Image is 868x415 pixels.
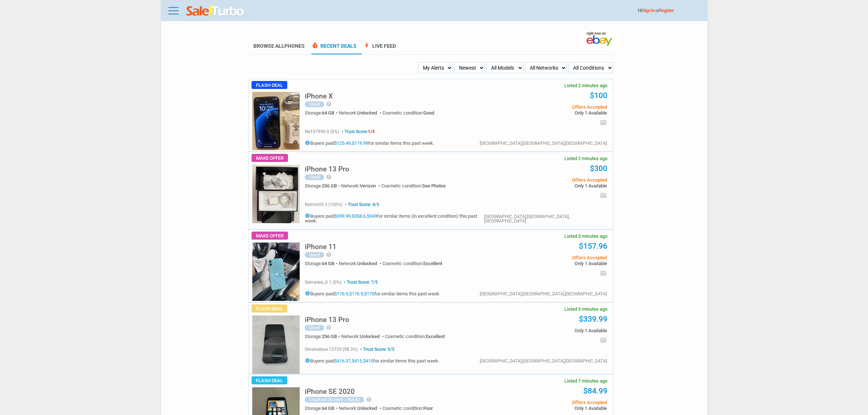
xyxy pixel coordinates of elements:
[497,110,607,115] span: Only 1 Available
[564,379,607,383] span: Listed 7 minutes ago
[564,83,607,88] span: Listed 2 minutes ago
[305,406,339,411] div: Storage:
[305,243,336,250] h5: iPhone 11
[305,140,434,146] h5: Buyers paid , for similar items this past week.
[497,406,607,411] span: Only 1 Available
[305,318,349,323] a: iPhone 13 Pro
[305,166,349,172] h5: iPhone 13 Pro
[600,337,607,344] i: email
[423,110,434,116] span: Good
[252,232,288,240] span: Make Offer
[497,105,607,109] span: Offers Accepted
[564,234,607,238] span: Listed 3 minutes ago
[305,213,310,218] i: info
[357,406,377,411] span: Unlocked
[305,129,339,134] span: ne197996 0 (0%)
[590,164,607,173] a: $300
[322,334,337,339] span: 256 GB
[305,245,336,250] a: iPhone 11
[385,334,445,339] div: Cosmetic condition:
[339,110,382,115] div: Network:
[305,202,342,207] span: rafmic93 3 (100%)
[423,406,433,411] span: Poor
[600,192,607,199] i: email
[638,8,643,13] span: Hi!
[381,183,446,188] div: Cosmetic condition:
[305,388,355,395] h5: iPhone SE 2020
[497,255,607,260] span: Offers Accepted
[363,43,396,54] a: boltLive Feed
[305,291,440,296] h5: Buyers paid , , for similar items this past week.
[305,358,310,363] i: info
[367,213,377,219] a: $349
[341,334,385,339] div: Network:
[363,358,373,364] a: $415
[252,92,300,150] img: s-l225.jpg
[326,325,332,330] i: help
[305,140,310,146] i: info
[422,183,446,189] span: See Photos
[352,213,366,219] a: $358.6
[480,359,607,363] div: [GEOGRAPHIC_DATA],[GEOGRAPHIC_DATA],[GEOGRAPHIC_DATA]
[497,178,607,182] span: Offers Accepted
[497,183,607,188] span: Only 1 Available
[253,43,305,49] a: Browse AllPhones
[305,316,349,323] h5: iPhone 13 Pro
[497,400,607,405] span: Offers Accepted
[357,110,377,116] span: Unlocked
[343,202,379,207] span: Trust Score: 4/5
[360,183,376,189] span: Verizon
[305,174,324,180] div: Used
[484,214,607,223] div: [GEOGRAPHIC_DATA],[GEOGRAPHIC_DATA],[GEOGRAPHIC_DATA]
[322,183,337,189] span: 256 GB
[305,261,339,266] div: Storage:
[382,261,442,266] div: Cosmetic condition:
[579,242,607,251] a: $157.96
[334,358,351,364] a: $416.37
[564,156,607,161] span: Listed 2 minutes ago
[252,165,300,223] img: s-l225.jpg
[349,291,363,296] a: $176.9
[305,213,484,223] h5: Buyers paid , , for similar items (in excellent condition) this past week.
[305,183,341,188] div: Storage:
[305,291,310,296] i: info
[480,141,607,146] div: [GEOGRAPHIC_DATA],[GEOGRAPHIC_DATA],[GEOGRAPHIC_DATA]
[497,261,607,266] span: Only 1 Available
[305,389,355,395] a: iPhone SE 2020
[340,129,375,134] span: Trust Score:
[305,334,341,339] div: Storage:
[423,261,442,266] span: Excellent
[334,291,348,296] a: $176.9
[497,328,607,333] span: Only 1 Available
[564,307,607,311] span: Listed 5 minutes ago
[363,42,370,49] span: bolt
[334,213,351,219] a: $399.99
[284,43,305,49] span: Phones
[339,406,382,411] div: Network:
[186,5,245,18] img: saleturbo.com - Online Deals and Discount Coupons
[252,315,300,374] img: s-l225.jpg
[352,358,362,364] a: $415
[655,8,674,13] span: or
[357,261,377,266] span: Unlocked
[305,358,439,363] h5: Buyers paid , , for similar items this past week.
[305,280,341,285] span: sierrareia_0 1 (0%)
[305,101,324,107] div: Used
[590,91,607,100] a: $100
[600,119,607,126] i: email
[252,154,288,162] span: Make Offer
[382,406,433,411] div: Cosmetic condition:
[360,334,379,339] span: Unlocked
[359,347,394,352] span: Trust Score: 5/5
[643,8,655,13] a: Sign In
[579,315,607,323] a: $339.99
[311,42,319,49] span: local_fire_department
[305,252,324,258] div: Used
[366,396,372,402] i: help
[334,140,351,146] a: $125.49
[659,8,674,13] a: Register
[352,140,368,146] a: $119.99
[322,261,334,266] span: 64 GB
[341,183,381,188] div: Network:
[600,269,607,277] i: email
